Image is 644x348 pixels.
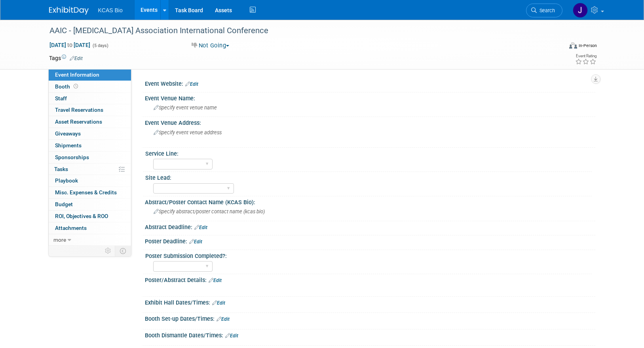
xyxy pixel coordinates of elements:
span: Tasks [54,166,68,172]
span: (5 days) [92,43,108,48]
img: ExhibitDay [49,7,89,15]
span: to [66,42,74,48]
span: Attachments [55,225,87,231]
span: Event Information [55,71,99,78]
div: Abstract/Poster Contact Name (KCAS Bio): [145,196,595,206]
span: Shipments [55,142,82,149]
a: Asset Reservations [49,116,131,128]
a: Misc. Expenses & Credits [49,187,131,198]
td: Toggle Event Tabs [115,246,131,256]
a: Edit [70,56,83,61]
img: Format-Inperson.png [569,42,577,49]
span: more [53,237,66,243]
a: Event Information [49,69,131,81]
img: Jason Hannah [573,3,588,18]
span: Search [537,8,555,13]
div: In-Person [578,43,597,49]
a: ROI, Objectives & ROO [49,211,131,222]
span: [DATE] [DATE] [49,41,91,49]
span: Booth not reserved yet [72,83,80,89]
div: Service Line: [145,148,592,158]
span: Budget [55,201,73,207]
div: Event Rating [575,54,597,58]
div: Event Format [516,41,597,53]
div: Poster/Abstract Details: [145,274,595,284]
a: Edit [189,239,202,245]
div: Abstract Deadline: [145,221,595,231]
span: Giveaways [55,130,81,137]
div: AAIC - [MEDICAL_DATA] Association International Conference [47,24,551,38]
span: Booth [55,83,80,90]
a: Tasks [49,164,131,175]
button: Not Going [189,41,232,50]
a: Budget [49,199,131,210]
a: Playbook [49,175,131,186]
div: Booth Set-up Dates/Times: [145,313,595,323]
a: Sponsorships [49,152,131,163]
a: more [49,234,131,246]
a: Giveaways [49,128,131,139]
div: Exhibit Hall Dates/Times: [145,297,595,307]
a: Edit [225,333,238,339]
a: Shipments [49,140,131,151]
a: Edit [217,316,230,322]
a: Travel Reservations [49,104,131,116]
span: Travel Reservations [55,107,103,113]
td: Tags [49,54,83,62]
span: Specify event venue address [154,130,222,135]
span: KCAS Bio [98,7,123,13]
a: Edit [185,81,198,87]
span: Asset Reservations [55,119,102,125]
div: Poster Submission Completed?: [145,250,592,260]
div: Booth Dismantle Dates/Times: [145,329,595,340]
span: Specify abstract/poster contact name (kcas bio) [154,209,265,214]
span: Staff [55,95,67,102]
a: Edit [212,300,225,306]
div: Poster Deadline: [145,235,595,246]
td: Personalize Event Tab Strip [101,246,115,256]
span: ROI, Objectives & ROO [55,213,108,219]
a: Search [526,4,562,17]
a: Attachments [49,222,131,234]
div: Event Venue Name: [145,92,595,102]
a: Edit [209,278,222,283]
span: Misc. Expenses & Credits [55,189,117,196]
div: Event Website: [145,78,595,88]
a: Edit [194,225,207,230]
span: Sponsorships [55,154,89,160]
div: Site Lead: [145,172,592,182]
div: Event Venue Address: [145,117,595,127]
a: Booth [49,81,131,92]
a: Staff [49,93,131,104]
span: Playbook [55,177,78,184]
span: Specify event venue name [154,105,217,111]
